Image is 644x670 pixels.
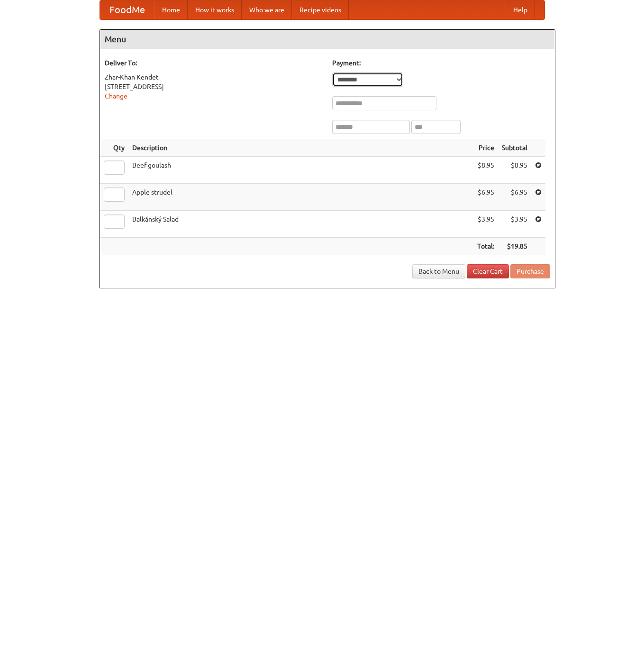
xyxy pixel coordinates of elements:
a: How it works [188,0,242,19]
a: FoodMe [100,0,154,19]
button: Purchase [510,264,550,278]
td: $8.95 [473,157,498,184]
td: $6.95 [498,184,531,211]
td: Balkánský Salad [128,211,473,238]
a: Back to Menu [412,264,465,278]
a: Clear Cart [467,264,509,278]
td: Beef goulash [128,157,473,184]
th: Qty [100,139,128,157]
a: Recipe videos [292,0,349,19]
td: $8.95 [498,157,531,184]
div: [STREET_ADDRESS] [105,82,323,91]
td: $6.95 [473,184,498,211]
td: Apple strudel [128,184,473,211]
td: $3.95 [498,211,531,238]
h5: Deliver To: [105,58,323,68]
th: Total: [473,238,498,255]
div: Zhar-Khan Kendet [105,72,323,82]
a: Who we are [242,0,292,19]
th: Subtotal [498,139,531,157]
a: Home [154,0,188,19]
th: $19.85 [498,238,531,255]
a: Change [105,92,127,100]
a: Help [506,0,535,19]
th: Price [473,139,498,157]
h4: Menu [100,30,555,49]
h5: Payment: [332,58,550,68]
td: $3.95 [473,211,498,238]
th: Description [128,139,473,157]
